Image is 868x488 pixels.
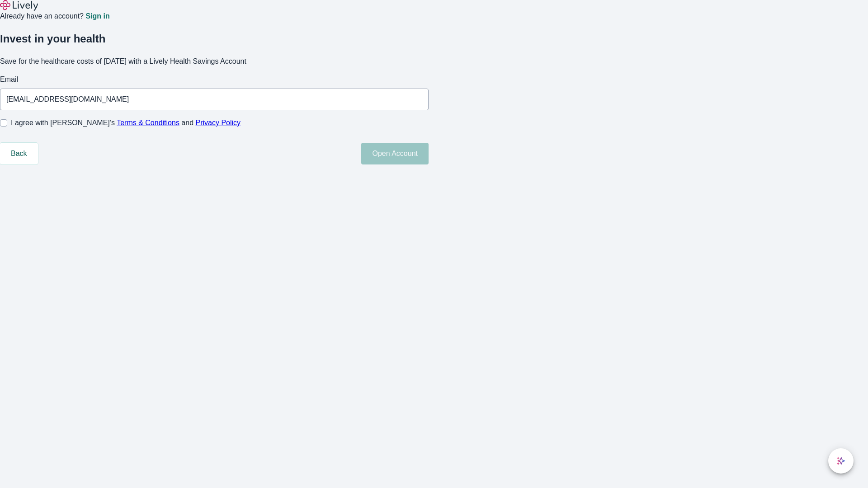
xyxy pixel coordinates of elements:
svg: Lively AI Assistant [836,456,845,465]
a: Terms & Conditions [117,119,179,127]
span: I agree with [PERSON_NAME]’s and [11,117,241,128]
a: Sign in [85,13,109,20]
a: Privacy Policy [196,119,241,127]
button: chat [828,448,854,474]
